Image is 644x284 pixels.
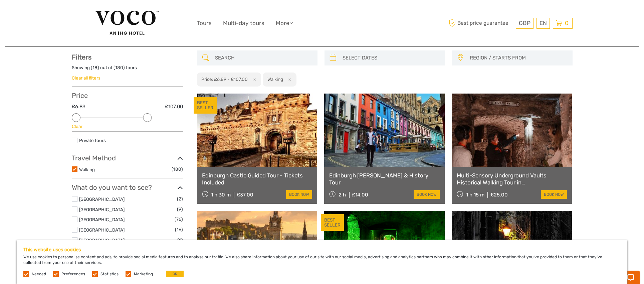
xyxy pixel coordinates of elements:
label: 18 [92,64,97,71]
div: We use cookies to personalise content and ads, to provide social media features and to analyse ou... [17,240,627,284]
button: x [249,76,258,83]
span: 2 h [339,192,346,198]
label: £107.00 [165,103,183,110]
a: book now [286,190,312,199]
a: Multi-Sensory Underground Vaults Historical Walking Tour in [GEOGRAPHIC_DATA] [457,172,567,186]
div: BEST SELLER [321,214,344,231]
span: GBP [519,20,530,26]
span: (16) [175,226,183,234]
strong: Filters [72,53,91,61]
label: Statistics [100,271,119,277]
span: (76) [175,216,183,223]
input: SELECT DATES [340,52,442,64]
a: Tours [197,18,212,28]
a: book now [541,190,567,199]
h5: This website uses cookies [23,247,621,253]
a: Multi-day tours [223,18,264,28]
div: £25.00 [490,192,508,198]
label: £6.89 [72,103,85,110]
p: Chat now [9,12,75,17]
button: REGION / STARTS FROM [467,52,569,63]
span: 0 [564,20,570,26]
a: book now [414,190,440,199]
img: 2351-3db78779-5b4c-4a66-84b1-85ae754ee32d_logo_big.jpg [90,6,164,40]
a: [GEOGRAPHIC_DATA] [79,196,125,202]
h2: Walking [267,77,283,82]
div: £37.00 [237,192,253,198]
a: [GEOGRAPHIC_DATA] [79,227,125,233]
label: Marketing [134,271,153,277]
span: (6) [177,236,183,244]
div: £14.00 [352,192,368,198]
a: [GEOGRAPHIC_DATA] [79,238,125,243]
button: x [284,76,293,83]
a: Private tours [79,138,106,143]
span: (180) [172,165,183,173]
a: [GEOGRAPHIC_DATA] [79,207,125,212]
h3: Travel Method [72,154,183,162]
label: Preferences [61,271,85,277]
span: 1 h 30 m [211,192,231,198]
h3: What do you want to see? [72,183,183,191]
a: Edinburgh [PERSON_NAME] & History Tour [329,172,440,186]
label: 180 [115,64,123,71]
span: (9) [177,205,183,213]
span: Best price guarantee [447,18,514,29]
div: Clear [72,123,183,130]
button: Open LiveChat chat widget [77,10,85,18]
div: Showing ( ) out of ( ) tours [72,64,183,75]
h2: Price: £6.89 - £107.00 [201,77,248,82]
h3: Price [72,92,183,100]
a: More [276,18,293,28]
a: Clear all filters [72,75,100,81]
span: (2) [177,195,183,203]
div: EN [536,18,550,29]
span: 1 h 15 m [466,192,484,198]
a: Edinburgh Castle Guided Tour - Tickets Included [202,172,312,186]
div: BEST SELLER [194,97,217,114]
button: OK [166,271,184,277]
input: SEARCH [212,52,314,64]
a: Walking [79,167,95,172]
a: [GEOGRAPHIC_DATA] [79,217,125,222]
label: Needed [32,271,46,277]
